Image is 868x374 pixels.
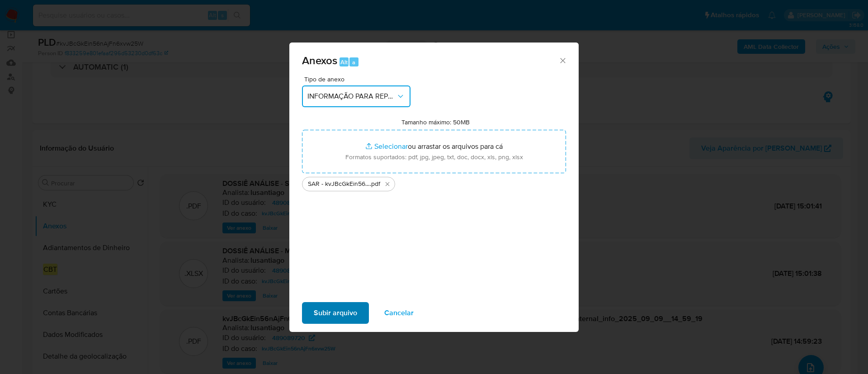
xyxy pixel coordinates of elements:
button: Fechar [558,56,566,64]
label: Tamanho máximo: 50MB [401,118,470,126]
ul: Arquivos selecionados [302,173,566,191]
span: Alt [340,58,348,66]
span: .pdf [370,180,380,189]
span: Anexos [302,52,337,68]
span: INFORMAÇÃO PARA REPORTE - COAF [307,92,396,101]
button: INFORMAÇÃO PARA REPORTE - COAF [302,85,410,107]
button: Cancelar [373,302,425,324]
button: Excluir SAR - kvJBcGkEin56nAjFn6xvw25W - CPF 02770111167 - LUIZ GUSTAVO MATIAS FILHO.pdf [382,179,393,189]
span: Subir arquivo [314,303,357,323]
span: Tipo de anexo [304,76,413,82]
span: Cancelar [384,303,414,323]
span: a [352,58,355,66]
span: SAR - kvJBcGkEin56nAjFn6xvw25W - CPF 02770111167 - [PERSON_NAME] [308,180,370,189]
button: Subir arquivo [302,302,369,324]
